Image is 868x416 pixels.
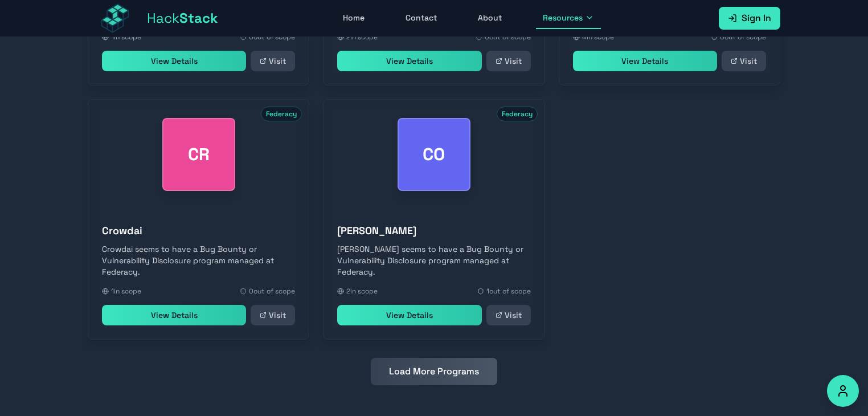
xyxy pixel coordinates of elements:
[719,7,780,30] a: Sign In
[536,7,601,29] button: Resources
[162,118,235,191] div: Crowdai
[147,9,218,27] span: Hack
[720,32,766,42] span: 0 out of scope
[742,11,771,25] span: Sign In
[102,51,246,71] a: View Details
[337,305,481,325] a: View Details
[485,32,531,42] span: 0 out of scope
[251,305,295,325] a: Visit
[251,51,295,71] a: Visit
[261,107,302,121] span: Federacy
[337,243,530,278] p: [PERSON_NAME] seems to have a Bug Bounty or Vulnerability Disclosure program managed at Federacy.
[497,107,538,121] span: Federacy
[573,51,717,71] a: View Details
[102,223,295,239] h3: Crowdai
[486,51,531,71] a: Visit
[337,223,530,239] h3: [PERSON_NAME]
[102,305,246,325] a: View Details
[346,32,378,42] span: 2 in scope
[249,287,295,296] span: 0 out of scope
[582,32,614,42] span: 4 in scope
[486,305,531,325] a: Visit
[249,32,295,42] span: 0 out of scope
[827,375,859,407] button: Accessibility Options
[543,12,583,23] span: Resources
[179,9,218,27] span: Stack
[337,51,481,71] a: View Details
[471,7,509,29] a: About
[346,287,378,296] span: 2 in scope
[336,7,371,29] a: Home
[399,7,444,29] a: Contact
[111,32,141,42] span: 1 in scope
[398,118,470,191] div: Cooper
[722,51,766,71] a: Visit
[486,287,531,296] span: 1 out of scope
[371,358,497,385] button: Load More Programs
[111,287,141,296] span: 1 in scope
[102,243,295,278] p: Crowdai seems to have a Bug Bounty or Vulnerability Disclosure program managed at Federacy.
